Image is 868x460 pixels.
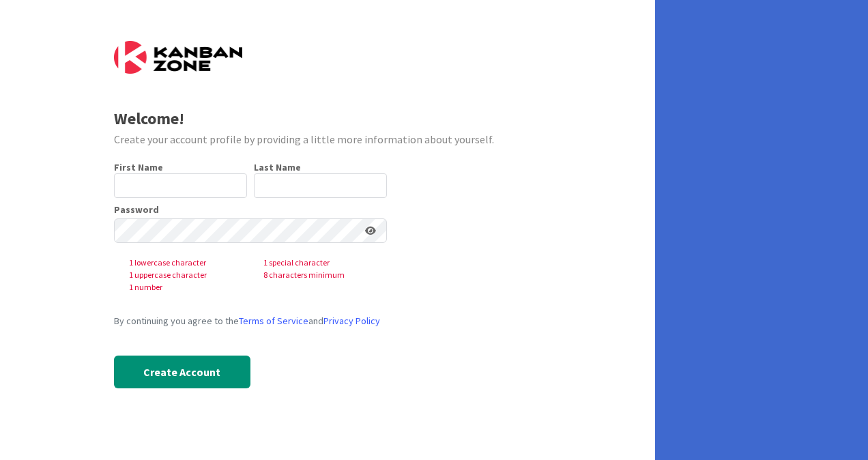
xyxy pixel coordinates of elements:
[118,269,252,281] span: 1 uppercase character
[254,161,301,173] label: Last Name
[114,314,387,328] div: By continuing you agree to the and
[114,356,250,388] button: Create Account
[114,161,163,173] label: First Name
[114,131,542,147] div: Create your account profile by providing a little more information about yourself.
[118,257,252,269] span: 1 lowercase character
[114,106,542,131] div: Welcome!
[323,315,380,327] a: Privacy Policy
[252,257,387,269] span: 1 special character
[114,41,242,74] img: Kanban Zone
[114,205,159,214] label: Password
[239,315,308,327] a: Terms of Service
[252,269,387,281] span: 8 characters minimum
[118,281,252,293] span: 1 number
